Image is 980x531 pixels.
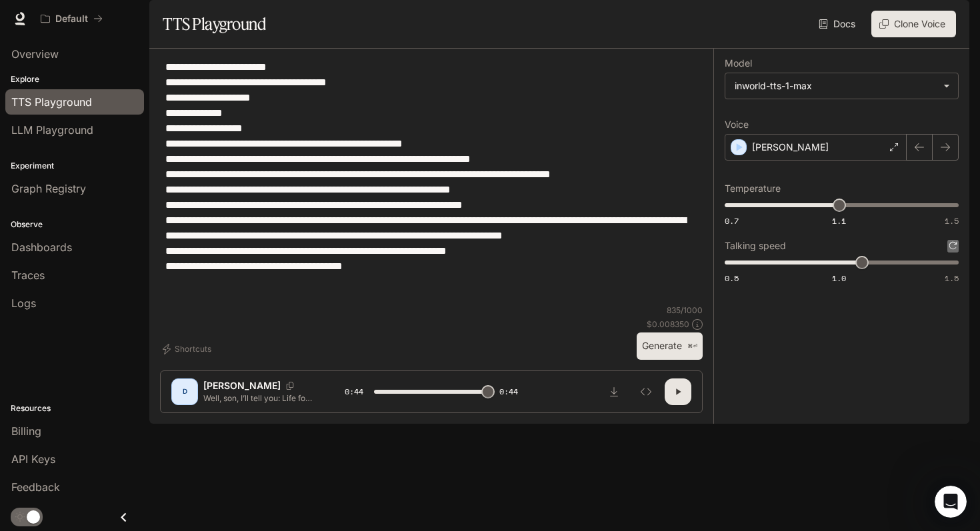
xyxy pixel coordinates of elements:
[752,141,829,154] p: [PERSON_NAME]
[832,215,846,227] span: 1.1
[725,59,752,68] p: Model
[35,5,109,32] button: All workspaces
[499,385,518,398] span: 0:44
[637,332,703,360] button: Generate⌘⏎
[687,342,697,350] p: ⌘⏎
[174,381,195,402] div: D
[203,392,313,404] p: Well, son, I’ll tell you: Life for me ain’t been no crystal stair. It’s had tacks in it, And spli...
[633,378,659,405] button: Inspect
[160,338,217,360] button: Shortcuts
[725,184,781,193] p: Temperature
[947,240,959,253] button: Reset to default
[55,13,88,25] p: Default
[345,385,363,398] span: 0:44
[601,378,627,405] button: Download audio
[816,11,861,37] a: Docs
[725,241,786,251] p: Talking speed
[945,272,959,284] span: 1.5
[725,215,739,227] span: 0.7
[725,272,739,284] span: 0.5
[832,272,846,284] span: 1.0
[735,79,937,93] div: inworld-tts-1-max
[281,382,299,390] button: Copy Voice ID
[163,11,266,37] h1: TTS Playground
[647,318,689,330] p: $ 0.008350
[945,215,959,227] span: 1.5
[935,486,967,518] iframe: Intercom live chat
[725,73,958,99] div: inworld-tts-1-max
[871,11,956,37] button: Clone Voice
[725,120,749,129] p: Voice
[203,379,281,392] p: [PERSON_NAME]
